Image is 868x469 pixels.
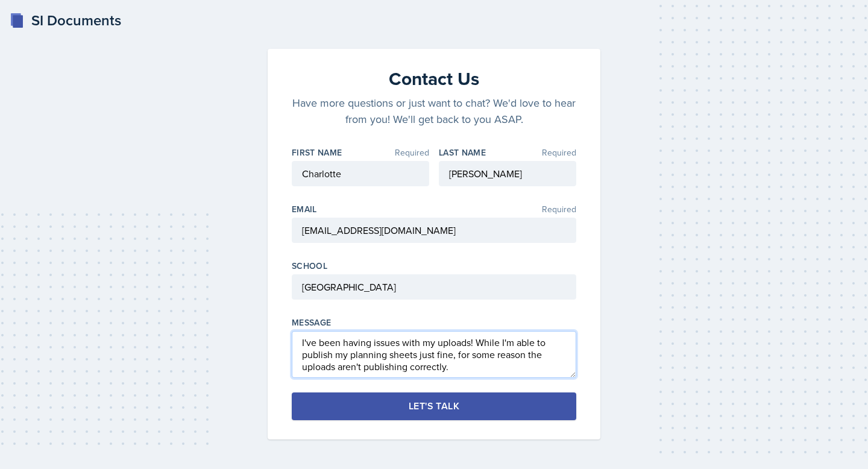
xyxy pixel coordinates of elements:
label: Last Name [439,146,486,159]
button: Let's Talk [292,392,576,420]
h2: Contact Us [292,68,576,90]
span: Required [542,205,576,213]
span: Required [542,148,576,157]
input: Last Name [439,161,576,186]
p: Have more questions or just want to chat? We'd love to hear from you! We'll get back to you ASAP. [292,95,576,127]
div: Let's Talk [409,400,459,412]
label: Message [292,316,331,329]
a: SI Documents [10,10,121,31]
span: Required [395,148,429,157]
label: School [292,260,327,272]
input: Email [292,218,576,243]
label: Email [292,203,317,215]
label: First Name [292,146,342,159]
input: School [292,274,576,300]
input: First Name [292,161,429,186]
